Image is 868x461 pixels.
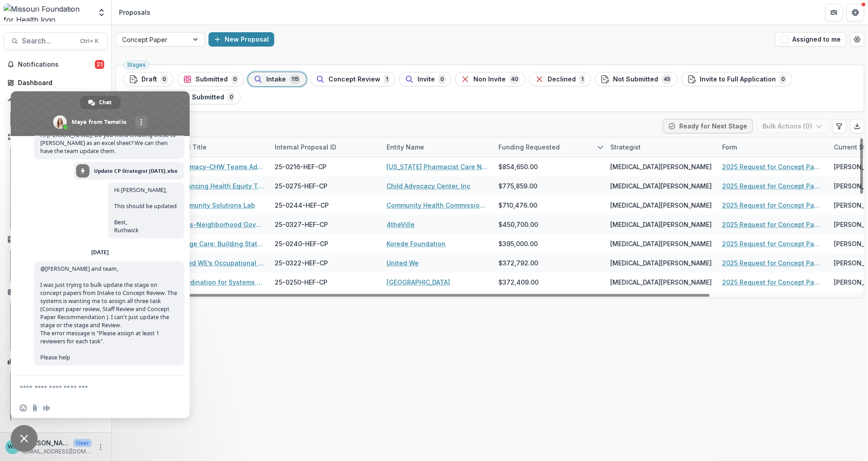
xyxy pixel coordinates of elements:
span: $775,859.00 [498,181,537,191]
span: [MEDICAL_DATA][PERSON_NAME] [610,239,712,248]
span: $450,700.00 [498,220,538,229]
div: Wendy Rohrbach [8,444,17,450]
div: Funding Requested [493,142,565,152]
button: Notifications21 [4,57,108,72]
button: Invite to Full Application0 [681,72,792,86]
span: Insert an emoji [20,405,27,412]
a: 2025 Request for Concept Papers [722,162,823,171]
span: [MEDICAL_DATA][PERSON_NAME] [610,181,712,191]
button: Draft0 [123,72,174,86]
div: Form [717,137,829,157]
a: 2025 Request for Concept Papers [722,239,823,248]
span: 25-0275-HEF-CP [275,181,328,191]
span: Draft [141,76,157,83]
span: Invite to Full Application [700,76,776,83]
span: 25-0322-HEF-CP [275,258,328,268]
a: Cross-Neighborhood Governance to Address Structural Determinants of Community Health [175,220,264,229]
span: 1 [384,74,390,84]
span: 25-0250-HEF-CP [275,277,328,287]
a: Dashboard [4,75,108,90]
button: Not Submitted45 [595,72,678,86]
span: [MEDICAL_DATA][PERSON_NAME] [610,201,712,210]
div: Funding Requested [493,137,605,157]
button: Get Help [847,4,864,21]
button: Assigned to me [775,32,847,47]
a: Village Care: Building Statewide Infrastructure to Address [US_STATE]'s Loneliness Epidemic Throu... [175,239,264,248]
button: Full Application Submitted0 [123,90,241,104]
span: Invite [417,76,435,83]
div: Proposal Title [157,137,269,157]
a: 2025 Request for Concept Papers [722,220,823,229]
a: 2025 Request for Concept Papers [722,297,823,306]
span: Send a file [31,405,38,412]
div: Internal Proposal ID [269,137,381,157]
span: [MEDICAL_DATA][PERSON_NAME] [610,220,712,229]
button: Declined1 [529,72,591,86]
span: Hi [PERSON_NAME], This should be updated. Best, Ruthwick [114,186,178,234]
span: 40 [509,74,520,84]
button: More [95,442,106,452]
span: $372,792.00 [498,258,538,268]
span: Update CP Strategist [DATE].xlsx [94,167,178,175]
p: [PERSON_NAME] [23,438,70,448]
a: Pharmacy–CHW Teams Advancing Health Equity for Patients with [MEDICAL_DATA] through Continuous Gl... [175,162,264,171]
span: $372,409.00 [498,277,539,287]
a: United We [387,258,419,268]
span: [MEDICAL_DATA][PERSON_NAME] [610,277,712,287]
button: Open Activity [4,94,108,108]
span: Intake [266,76,286,83]
div: Chat [80,96,121,109]
button: New Proposal [208,32,274,47]
a: [US_STATE] Pharmacist Care Network LLC [387,162,488,171]
button: Ready for Next Stage [663,119,753,133]
span: $710,476.00 [498,201,537,210]
span: 45 [662,74,672,84]
button: Search... [4,32,108,50]
span: 115 [289,74,301,84]
button: Open Documents [4,232,108,247]
div: Entity Name [381,137,493,157]
span: 21 [95,60,104,69]
span: 25-0240-HEF-CP [275,239,328,248]
span: 1 [579,74,585,84]
button: Open Workflows [4,130,108,144]
span: Chat [99,96,112,109]
button: Open entity switcher [95,4,108,21]
a: Coordination for Systems Change: Building a Chronic Disease and Injury Coalition [175,277,264,287]
span: 0 [228,92,235,102]
a: 2025 Request for Concept Papers [722,258,823,268]
span: 0 [161,74,168,84]
a: 4theVille [387,220,415,229]
button: Concept Review1 [310,72,396,86]
button: Bulk Actions (0) [757,119,829,133]
svg: sorted descending [597,144,604,151]
div: Close chat [11,425,38,452]
span: Notifications [18,61,95,68]
div: [DATE] [92,250,109,255]
span: Submitted [196,76,228,83]
span: 25-0216-HEF-CP [275,162,327,171]
button: Open Data & Reporting [4,354,108,369]
a: Korede Foundation [387,239,446,248]
span: 25-0327-HEF-CP [275,220,328,229]
a: Advancing Health Equity Through Multidisciplinary Training to Strengthen [MEDICAL_DATA] Response [175,181,264,191]
a: Child Advocacy Center, Inc [387,181,470,191]
span: Search... [22,37,75,45]
a: 2025 Request for Concept Papers [722,201,823,210]
button: Edit table settings [832,119,847,133]
textarea: Compose your message... [20,384,161,392]
div: Entity Name [381,142,430,152]
button: Partners [825,4,843,21]
button: Open Contacts [4,285,108,299]
span: Concept Review [328,76,380,83]
span: @[PERSON_NAME] and team, I was just trying to bulk update the stage on concept papers from Intake... [40,265,177,361]
a: [GEOGRAPHIC_DATA] [387,277,450,287]
span: 0 [779,74,787,84]
div: Ctrl + K [78,36,100,46]
a: 2025 Request for Concept Papers [722,277,823,287]
img: Missouri Foundation for Health logo [4,4,92,21]
button: Intake115 [248,72,306,86]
